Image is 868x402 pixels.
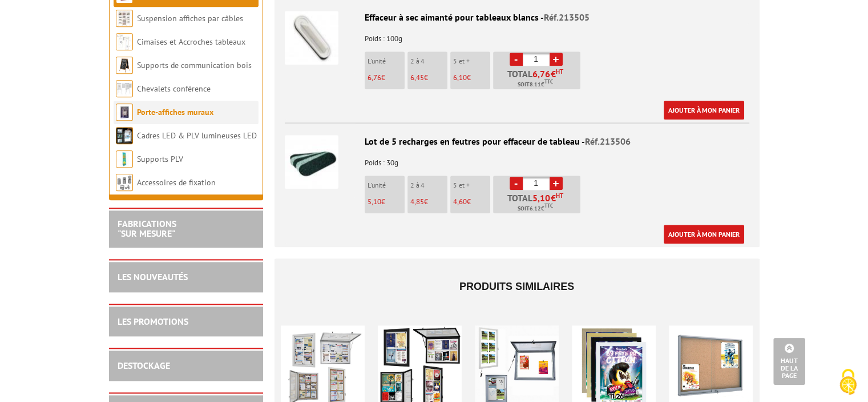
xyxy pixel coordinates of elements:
span: Réf.213505 [544,11,590,23]
a: Cadres LED & PLV lumineuses LED [137,130,257,141]
span: 4,85 [410,197,424,206]
a: Porte-affiches muraux [137,107,213,117]
p: € [410,74,447,82]
p: Total [496,69,580,89]
span: 5,10 [368,197,381,206]
img: Chevalets conférence [116,80,133,97]
img: Effaceur à sec aimanté pour tableaux blancs [285,11,338,65]
img: Supports PLV [116,150,133,168]
a: Ajouter à mon panier [664,101,744,120]
sup: HT [556,192,563,200]
span: Réf.213506 [585,136,631,147]
a: Supports PLV [137,154,183,164]
a: Chevalets conférence [137,83,211,94]
a: + [550,177,563,190]
a: Cimaises et Accroches tableaux [137,37,245,47]
sup: TTC [544,78,553,85]
p: Total [496,193,580,213]
a: + [550,53,563,66]
a: LES PROMOTIONS [118,316,188,327]
span: Soit € [518,204,553,213]
img: Cadres LED & PLV lumineuses LED [116,127,133,144]
p: 2 à 4 [410,181,447,189]
p: 5 et + [453,57,490,65]
div: Effaceur à sec aimanté pour tableaux blancs - [285,11,749,24]
span: 6,45 [410,73,424,82]
p: Poids : 100g [285,27,749,43]
p: € [368,198,405,206]
img: Accessoires de fixation [116,174,133,191]
p: L'unité [368,181,405,189]
a: Haut de la page [773,338,805,385]
button: Cookies (fenêtre modale) [828,363,868,402]
a: Suspension affiches par câbles [137,13,243,23]
a: DESTOCKAGE [118,360,170,371]
img: Cimaises et Accroches tableaux [116,33,133,50]
a: Ajouter à mon panier [664,225,744,244]
span: 6,76 [368,73,381,82]
div: Lot de 5 recharges en feutres pour effaceur de tableau - [285,135,749,148]
span: Produits similaires [459,281,574,292]
span: € [532,193,563,202]
a: - [510,53,523,66]
span: 4,60 [453,197,467,206]
p: Poids : 30g [285,151,749,167]
img: Suspension affiches par câbles [116,10,133,27]
span: 6,76 [532,69,551,78]
img: Cookies (fenêtre modale) [834,368,862,396]
p: 2 à 4 [410,57,447,65]
span: 5,10 [532,193,551,202]
sup: HT [556,67,563,75]
span: € [532,69,563,78]
img: Supports de communication bois [116,57,133,74]
img: Lot de 5 recharges en feutres pour effaceur de tableau [285,135,338,189]
span: 6,10 [453,73,467,82]
sup: TTC [544,202,553,209]
span: 6.12 [530,204,541,213]
a: Supports de communication bois [137,60,252,70]
p: L'unité [368,57,405,65]
a: Accessoires de fixation [137,177,216,188]
span: 8.11 [530,80,541,89]
p: € [453,198,490,206]
p: € [453,74,490,82]
a: LES NOUVEAUTÉS [118,271,188,282]
p: 5 et + [453,181,490,189]
img: Porte-affiches muraux [116,104,133,121]
a: FABRICATIONS"Sur Mesure" [118,218,176,240]
p: € [410,198,447,206]
span: Soit € [518,80,553,89]
p: € [368,74,405,82]
a: - [510,177,523,190]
